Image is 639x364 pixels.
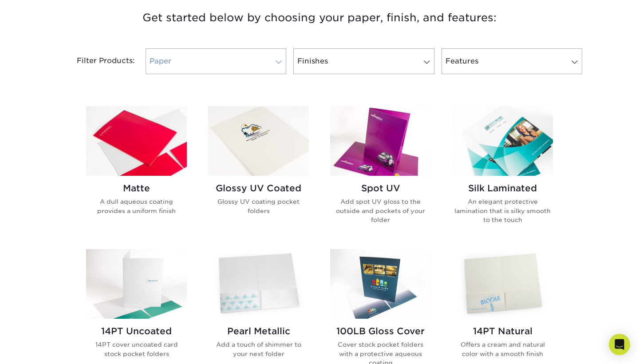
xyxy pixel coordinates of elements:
[293,48,434,74] a: Finishes
[452,326,553,336] h2: 14PT Natural
[452,183,553,194] h2: Silk Laminated
[208,197,309,215] p: Glossy UV coating pocket folders
[208,340,309,358] p: Add a touch of shimmer to your next folder
[208,326,309,336] h2: Pearl Metallic
[330,326,431,336] h2: 100LB Gloss Cover
[208,249,309,319] img: Pearl Metallic Presentation Folders
[86,197,187,215] p: A dull aqueous coating provides a uniform finish
[208,106,309,238] a: Glossy UV Coated Presentation Folders Glossy UV Coated Glossy UV coating pocket folders
[330,197,431,224] p: Add spot UV gloss to the outside and pockets of your folder
[330,249,431,319] img: 100LB Gloss Cover Presentation Folders
[208,106,309,176] img: Glossy UV Coated Presentation Folders
[330,183,431,194] h2: Spot UV
[146,48,286,74] a: Paper
[452,197,553,224] p: An elegant protective lamination that is silky smooth to the touch
[86,106,187,176] img: Matte Presentation Folders
[452,340,553,358] p: Offers a cream and natural color with a smooth finish
[330,106,431,176] img: Spot UV Presentation Folders
[452,249,553,319] img: 14PT Natural Presentation Folders
[86,183,187,194] h2: Matte
[86,340,187,358] p: 14PT cover uncoated card stock pocket folders
[330,106,431,238] a: Spot UV Presentation Folders Spot UV Add spot UV gloss to the outside and pockets of your folder
[86,249,187,319] img: 14PT Uncoated Presentation Folders
[442,48,582,74] a: Features
[86,106,187,238] a: Matte Presentation Folders Matte A dull aqueous coating provides a uniform finish
[2,337,75,361] iframe: Google Customer Reviews
[452,106,553,238] a: Silk Laminated Presentation Folders Silk Laminated An elegant protective lamination that is silky...
[86,326,187,336] h2: 14PT Uncoated
[452,106,553,176] img: Silk Laminated Presentation Folders
[53,48,142,74] div: Filter Products:
[609,334,630,355] div: Open Intercom Messenger
[208,183,309,194] h2: Glossy UV Coated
